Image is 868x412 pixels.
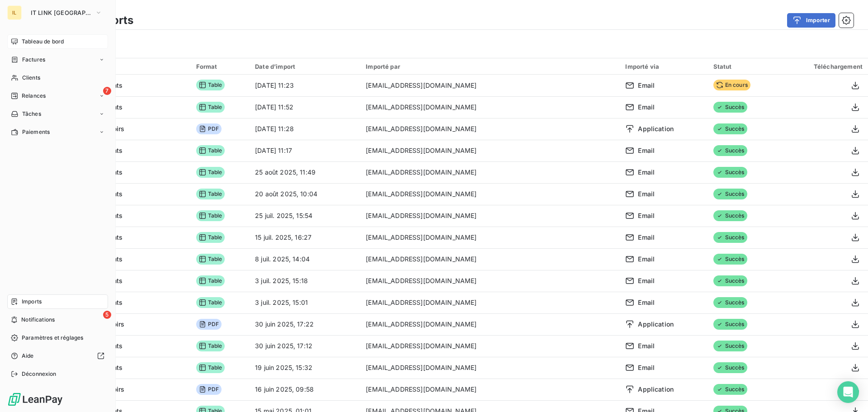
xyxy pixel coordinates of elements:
[713,362,747,373] span: Succès
[196,123,222,134] span: PDF
[196,167,225,178] span: Table
[360,183,620,205] td: [EMAIL_ADDRESS][DOMAIN_NAME]
[196,341,225,351] span: Table
[22,38,64,46] span: Tableau de bord
[196,145,225,156] span: Table
[638,255,655,264] span: Email
[713,63,774,70] div: Statut
[638,103,655,112] span: Email
[360,140,620,161] td: [EMAIL_ADDRESS][DOMAIN_NAME]
[250,227,360,248] td: 15 juil. 2025, 16:27
[713,232,747,243] span: Succès
[250,161,360,183] td: 25 août 2025, 11:49
[638,189,655,199] span: Email
[366,63,614,70] div: Importé par
[250,270,360,292] td: 3 juil. 2025, 15:18
[196,254,225,265] span: Table
[713,210,747,221] span: Succès
[360,335,620,357] td: [EMAIL_ADDRESS][DOMAIN_NAME]
[638,81,655,90] span: Email
[638,320,674,329] span: Application
[713,102,747,113] span: Succès
[22,352,34,360] span: Aide
[250,96,360,118] td: [DATE] 11:52
[196,102,225,113] span: Table
[196,189,225,199] span: Table
[360,248,620,270] td: [EMAIL_ADDRESS][DOMAIN_NAME]
[7,392,63,407] img: Logo LeanPay
[250,379,360,400] td: 16 juin 2025, 09:58
[713,189,747,199] span: Succès
[360,313,620,335] td: [EMAIL_ADDRESS][DOMAIN_NAME]
[360,379,620,400] td: [EMAIL_ADDRESS][DOMAIN_NAME]
[22,370,57,378] span: Déconnexion
[22,128,50,136] span: Paiements
[103,311,111,319] span: 5
[196,232,225,243] span: Table
[103,87,111,95] span: 7
[196,384,222,395] span: PDF
[250,183,360,205] td: 20 août 2025, 10:04
[638,233,655,242] span: Email
[713,80,750,90] span: En cours
[638,298,655,307] span: Email
[360,270,620,292] td: [EMAIL_ADDRESS][DOMAIN_NAME]
[250,118,360,140] td: [DATE] 11:28
[360,75,620,96] td: [EMAIL_ADDRESS][DOMAIN_NAME]
[22,298,42,306] span: Imports
[22,74,40,82] span: Clients
[787,13,835,28] button: Importer
[713,275,747,286] span: Succès
[785,63,863,70] div: Téléchargement
[638,146,655,155] span: Email
[360,292,620,313] td: [EMAIL_ADDRESS][DOMAIN_NAME]
[250,140,360,161] td: [DATE] 11:17
[713,384,747,395] span: Succès
[713,341,747,351] span: Succès
[22,334,83,342] span: Paramètres et réglages
[638,276,655,285] span: Email
[638,168,655,177] span: Email
[713,254,747,265] span: Succès
[22,56,45,64] span: Factures
[713,167,747,178] span: Succès
[713,319,747,330] span: Succès
[250,292,360,313] td: 3 juil. 2025, 15:01
[360,205,620,227] td: [EMAIL_ADDRESS][DOMAIN_NAME]
[713,297,747,308] span: Succès
[196,275,225,286] span: Table
[31,9,91,16] span: IT LINK [GEOGRAPHIC_DATA]
[638,124,674,133] span: Application
[196,63,244,70] div: Format
[196,210,225,221] span: Table
[250,357,360,379] td: 19 juin 2025, 15:32
[250,248,360,270] td: 8 juil. 2025, 14:04
[638,385,674,394] span: Application
[7,349,108,363] a: Aide
[22,92,46,100] span: Relances
[360,227,620,248] td: [EMAIL_ADDRESS][DOMAIN_NAME]
[250,313,360,335] td: 30 juin 2025, 17:22
[255,63,355,70] div: Date d’import
[837,381,859,403] div: Open Intercom Messenger
[7,5,22,20] div: IL
[625,63,702,70] div: Importé via
[196,80,225,90] span: Table
[250,335,360,357] td: 30 juin 2025, 17:12
[250,75,360,96] td: [DATE] 11:23
[196,319,222,330] span: PDF
[22,110,41,118] span: Tâches
[638,211,655,220] span: Email
[638,341,655,350] span: Email
[360,357,620,379] td: [EMAIL_ADDRESS][DOMAIN_NAME]
[21,316,55,324] span: Notifications
[713,145,747,156] span: Succès
[713,123,747,134] span: Succès
[250,205,360,227] td: 25 juil. 2025, 15:54
[638,363,655,372] span: Email
[360,118,620,140] td: [EMAIL_ADDRESS][DOMAIN_NAME]
[360,96,620,118] td: [EMAIL_ADDRESS][DOMAIN_NAME]
[360,161,620,183] td: [EMAIL_ADDRESS][DOMAIN_NAME]
[196,362,225,373] span: Table
[196,297,225,308] span: Table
